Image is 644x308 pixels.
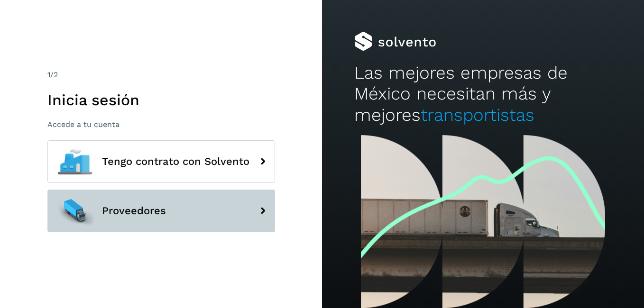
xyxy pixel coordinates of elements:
[47,140,275,183] button: Tengo contrato con Solvento
[47,91,275,109] h1: Inicia sesión
[102,205,166,217] span: Proveedores
[47,190,275,232] button: Proveedores
[47,120,275,129] p: Accede a tu cuenta
[354,63,612,126] h2: Las mejores empresas de México necesitan más y mejores
[47,70,50,79] span: 1
[47,69,275,81] div: /2
[102,156,249,167] span: Tengo contrato con Solvento
[421,105,534,125] span: transportistas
